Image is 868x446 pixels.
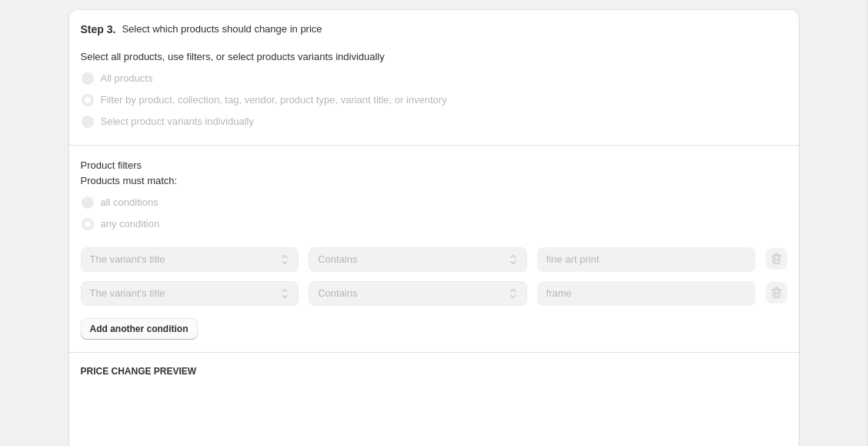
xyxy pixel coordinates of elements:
[101,218,160,230] span: any condition
[81,22,116,37] h2: Step 3.
[101,196,159,208] span: all conditions
[101,94,447,106] span: Filter by product, collection, tag, vendor, product type, variant title, or inventory
[122,22,322,37] p: Select which products should change in price
[81,175,178,186] span: Products must match:
[81,158,787,173] div: Product filters
[81,51,385,62] span: Select all products, use filters, or select products variants individually
[101,72,153,84] span: All products
[81,365,787,377] h6: PRICE CHANGE PREVIEW
[101,116,254,127] span: Select product variants individually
